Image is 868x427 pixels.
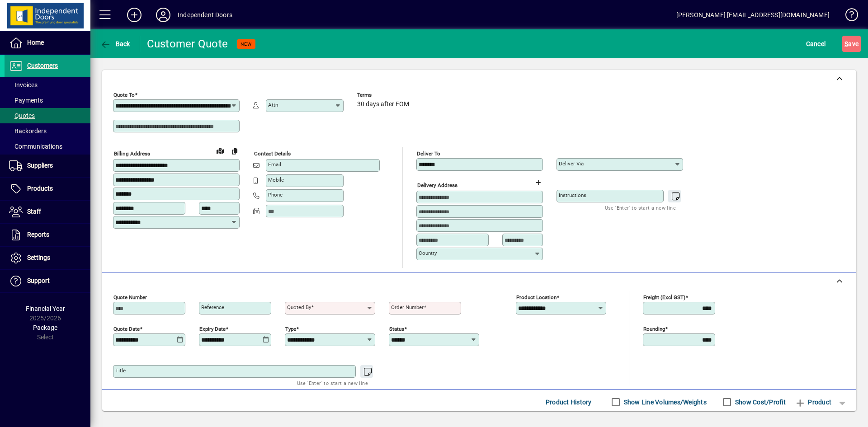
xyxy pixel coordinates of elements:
mat-hint: Use 'Enter' to start a new line [297,378,368,388]
span: Home [27,39,44,46]
a: Invoices [5,77,90,93]
span: Terms [357,92,411,98]
mat-label: Reference [201,304,224,310]
mat-label: Instructions [559,192,586,198]
label: Show Cost/Profit [733,398,786,407]
mat-label: Type [285,325,296,332]
button: Choose address [531,175,545,190]
span: Products [27,185,53,192]
button: Back [98,36,132,52]
mat-label: Country [419,250,437,256]
mat-label: Mobile [268,177,284,183]
span: Product [795,395,831,409]
mat-label: Freight (excl GST) [643,294,685,300]
button: Add [120,7,149,23]
a: View on map [213,143,227,158]
mat-label: Email [268,161,281,168]
span: Product History [546,395,592,409]
mat-label: Quoted by [287,304,311,310]
div: Customer Quote [147,37,228,51]
mat-label: Rounding [643,325,665,332]
mat-label: Quote To [113,92,135,98]
span: 30 days after EOM [357,101,409,108]
button: Cancel [804,36,828,52]
button: Copy to Delivery address [227,144,242,158]
mat-label: Product location [516,294,557,300]
span: S [844,40,848,47]
span: Package [33,324,57,331]
app-page-header-button: Back [90,36,140,52]
span: Backorders [9,127,47,135]
div: [PERSON_NAME] [EMAIL_ADDRESS][DOMAIN_NAME] [676,8,830,22]
span: Cancel [806,37,826,51]
a: Knowledge Base [839,2,857,31]
a: Suppliers [5,155,90,177]
span: Invoices [9,81,38,89]
mat-label: Phone [268,192,283,198]
a: Communications [5,139,90,154]
a: Home [5,32,90,54]
a: Backorders [5,123,90,139]
mat-label: Title [115,367,126,374]
span: Payments [9,97,43,104]
span: Reports [27,231,49,238]
button: Product History [542,394,595,410]
span: NEW [241,41,252,47]
mat-label: Quote date [113,325,140,332]
span: Customers [27,62,58,69]
mat-label: Deliver via [559,160,584,167]
a: Products [5,178,90,200]
button: Product [790,394,836,410]
mat-label: Deliver To [417,150,440,157]
span: Back [100,40,130,47]
span: Communications [9,143,62,150]
span: Staff [27,208,41,215]
span: Suppliers [27,162,53,169]
mat-label: Attn [268,102,278,108]
mat-label: Status [389,325,404,332]
span: Settings [27,254,50,261]
a: Settings [5,247,90,269]
mat-label: Quote number [113,294,147,300]
span: Quotes [9,112,35,119]
div: Independent Doors [178,8,232,22]
mat-label: Order number [391,304,424,310]
span: ave [844,37,859,51]
mat-label: Expiry date [199,325,226,332]
mat-hint: Use 'Enter' to start a new line [605,202,676,213]
a: Payments [5,93,90,108]
label: Show Line Volumes/Weights [622,398,707,407]
a: Quotes [5,108,90,123]
a: Support [5,270,90,292]
a: Reports [5,224,90,246]
span: Support [27,277,50,284]
a: Staff [5,201,90,223]
button: Save [842,36,861,52]
span: Financial Year [26,305,65,312]
button: Profile [149,7,178,23]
